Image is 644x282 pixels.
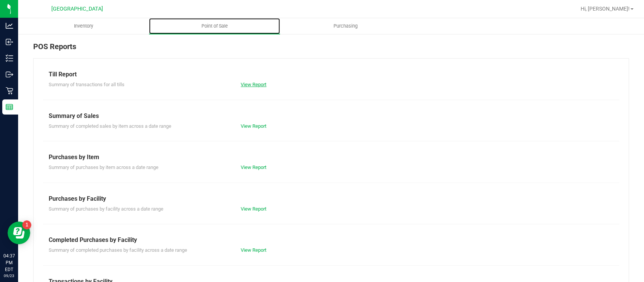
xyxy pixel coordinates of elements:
span: Summary of completed sales by item across a date range [49,123,171,129]
span: [GEOGRAPHIC_DATA] [51,6,103,12]
span: Summary of purchases by facility across a date range [49,206,163,212]
inline-svg: Outbound [6,71,13,78]
inline-svg: Retail [6,87,13,95]
iframe: Resource center [8,222,30,244]
a: Inventory [18,18,149,34]
span: Point of Sale [191,23,238,29]
inline-svg: Inventory [6,54,13,62]
inline-svg: Reports [6,103,13,111]
div: POS Reports [33,41,629,58]
p: 04:37 PM EDT [3,253,15,273]
p: 09/23 [3,273,15,279]
span: Purchasing [323,23,368,29]
a: Purchasing [280,18,411,34]
div: Purchases by Item [49,153,613,162]
a: View Report [241,123,266,129]
a: View Report [241,82,266,87]
iframe: Resource center unread badge [22,220,31,229]
span: Summary of purchases by item across a date range [49,164,158,170]
inline-svg: Inbound [6,38,13,46]
span: Summary of completed purchases by facility across a date range [49,247,187,253]
div: Summary of Sales [49,112,613,121]
span: Hi, [PERSON_NAME]! [581,6,630,12]
a: View Report [241,164,266,170]
div: Completed Purchases by Facility [49,236,613,245]
inline-svg: Analytics [6,22,13,29]
a: View Report [241,247,266,253]
a: Point of Sale [149,18,280,34]
div: Purchases by Facility [49,194,613,203]
a: View Report [241,206,266,212]
div: Till Report [49,70,613,79]
span: Summary of transactions for all tills [49,82,124,87]
span: Inventory [64,23,103,29]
